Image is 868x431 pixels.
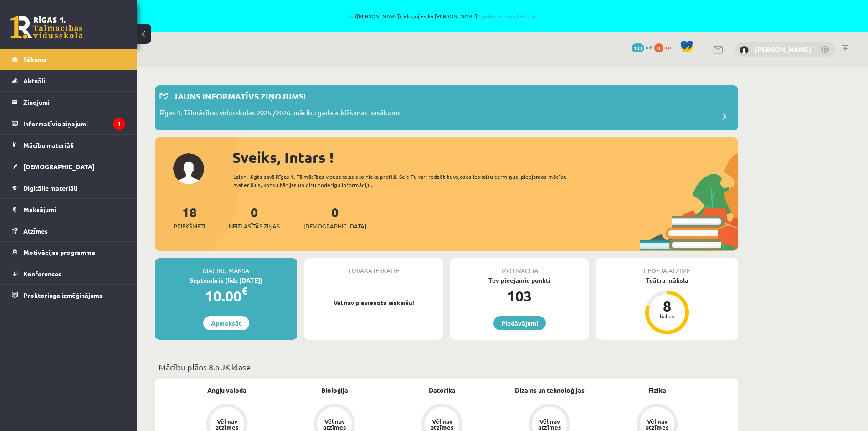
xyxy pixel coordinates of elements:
div: Vēl nav atzīmes [322,418,347,430]
a: Teātra māksla 8 balles [596,275,738,336]
span: Digitālie materiāli [23,184,77,192]
span: [DEMOGRAPHIC_DATA] [23,162,95,171]
p: Mācību plāns 8.a JK klase [159,361,734,373]
a: Ziņojumi [12,92,125,113]
a: [DEMOGRAPHIC_DATA] [12,156,125,177]
a: Konferences [12,263,125,284]
div: balles [653,313,681,319]
div: Motivācija [450,258,589,275]
div: Sveiks, Intars ! [232,146,738,168]
img: Intars Spriedējs [740,46,749,55]
div: Mācību maksa [155,258,297,275]
div: Vēl nav atzīmes [429,418,455,430]
div: Vēl nav atzīmes [537,418,562,430]
span: Atzīmes [23,227,48,235]
a: 18Priekšmeti [174,204,205,231]
div: 10.00 [155,285,297,307]
div: Tev pieejamie punkti [450,275,589,285]
a: Fizika [648,385,666,395]
a: Rīgas 1. Tālmācības vidusskola [10,16,83,39]
a: Digitālie materiāli [12,177,125,198]
a: Proktoringa izmēģinājums [12,285,125,306]
a: Sākums [12,49,125,70]
legend: Maksājumi [23,199,125,220]
div: Vēl nav atzīmes [644,418,670,430]
div: Teātra māksla [596,275,738,285]
a: Aktuāli [12,70,125,91]
p: Vēl nav pievienotu ieskaišu! [309,298,438,307]
span: Mācību materiāli [23,141,74,149]
div: Vēl nav atzīmes [214,418,240,430]
a: Jauns informatīvs ziņojums! Rīgas 1. Tālmācības vidusskolas 2025./2026. mācību gada atklāšanas pa... [159,90,734,126]
a: [PERSON_NAME] [755,45,812,54]
a: Maksājumi [12,199,125,220]
i: 1 [113,118,125,130]
a: Mācību materiāli [12,135,125,156]
a: 0[DEMOGRAPHIC_DATA] [303,204,366,231]
span: Neizlasītās ziņas [229,222,280,231]
div: Laipni lūgts savā Rīgas 1. Tālmācības vidusskolas skolnieka profilā. Šeit Tu vari redzēt tuvojošo... [233,172,583,189]
span: Proktoringa izmēģinājums [23,291,103,299]
span: Aktuāli [23,77,45,85]
span: Priekšmeti [174,222,205,231]
legend: Ziņojumi [23,92,125,113]
a: 0 xp [654,43,675,51]
div: Pēdējā atzīme [596,258,738,275]
a: Datorika [429,385,456,395]
div: Septembris (līdz [DATE]) [155,275,297,285]
span: [DEMOGRAPHIC_DATA] [303,222,366,231]
span: xp [665,43,671,51]
span: Sākums [23,55,46,63]
span: 103 [632,43,644,52]
a: Bioloģija [321,385,348,395]
p: Rīgas 1. Tālmācības vidusskolas 2025./2026. mācību gada atklāšanas pasākums [159,108,401,120]
span: mP [646,43,653,51]
div: 8 [653,299,681,313]
div: Tuvākā ieskaite [304,258,443,275]
p: Jauns informatīvs ziņojums! [173,90,306,102]
a: 0Neizlasītās ziņas [229,204,280,231]
a: Atzīmes [12,220,125,241]
legend: Informatīvie ziņojumi [23,113,125,134]
span: Tu ([PERSON_NAME]) ielogojies kā [PERSON_NAME] [105,13,781,19]
a: Apmaksāt [203,316,249,330]
a: Piedāvājumi [493,316,546,330]
span: Motivācijas programma [23,248,95,256]
a: Informatīvie ziņojumi1 [12,113,125,134]
span: Konferences [23,270,62,278]
a: Motivācijas programma [12,242,125,263]
span: 0 [654,43,663,52]
a: Atpakaļ uz savu lietotāju [477,12,539,20]
a: 103 mP [632,43,653,51]
a: Angļu valoda [207,385,247,395]
a: Dizains un tehnoloģijas [515,385,585,395]
span: € [241,284,247,297]
div: 103 [450,285,589,307]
